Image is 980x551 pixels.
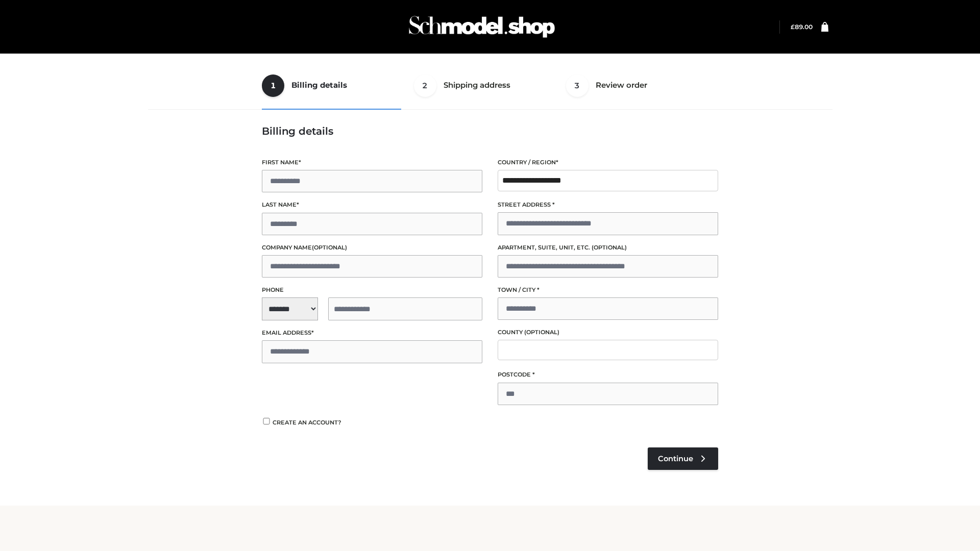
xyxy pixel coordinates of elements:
[498,370,718,380] label: Postcode
[791,23,813,31] a: £89.00
[648,447,718,470] a: Continue
[592,244,627,251] span: (optional)
[498,328,718,337] label: County
[273,419,341,426] span: Create an account?
[791,23,795,31] span: £
[262,243,482,253] label: Company name
[405,7,558,47] img: Schmodel Admin 964
[498,243,718,253] label: Apartment, suite, unit, etc.
[262,328,482,338] label: Email address
[262,200,482,210] label: Last name
[262,418,271,424] input: Create an account?
[262,125,718,137] h3: Billing details
[262,285,482,295] label: Phone
[524,329,559,336] span: (optional)
[498,158,718,167] label: Country / Region
[498,285,718,295] label: Town / City
[312,244,347,251] span: (optional)
[791,23,813,31] bdi: 89.00
[658,454,693,463] span: Continue
[498,200,718,210] label: Street address
[262,158,482,167] label: First name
